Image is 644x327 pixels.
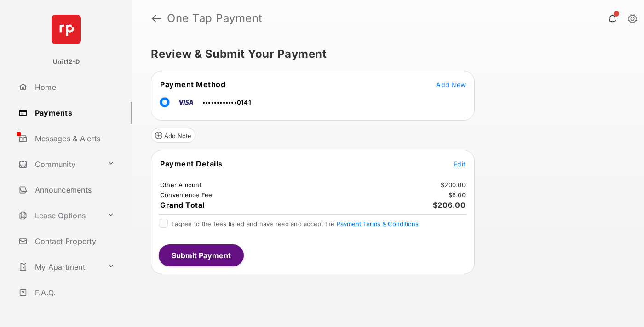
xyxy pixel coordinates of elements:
a: F.A.Q. [15,282,132,304]
a: Announcements [15,179,132,201]
span: $206.00 [433,200,466,210]
span: Grand Total [160,200,205,210]
span: Payment Details [160,159,223,168]
td: $6.00 [448,191,466,199]
a: Contact Property [15,230,132,252]
a: Home [15,76,132,98]
a: My Apartment [15,256,103,278]
span: Edit [454,160,466,168]
td: $200.00 [440,181,466,189]
a: Community [15,153,103,175]
button: Submit Payment [159,244,244,266]
strong: One Tap Payment [167,13,263,24]
a: Lease Options [15,205,103,227]
button: Edit [454,159,466,168]
a: Messages & Alerts [15,127,132,150]
img: svg+xml;base64,PHN2ZyB4bWxucz0iaHR0cDovL3d3dy53My5vcmcvMjAwMC9zdmciIHdpZHRoPSI2NCIgaGVpZ2h0PSI2NC... [52,15,81,44]
span: I agree to the fees listed and have read and accept the [172,220,419,227]
button: Add New [436,80,466,89]
button: I agree to the fees listed and have read and accept the [337,220,419,227]
button: Add Note [151,128,195,143]
span: ••••••••••••0141 [202,99,251,106]
p: Unit12-D [53,57,80,67]
td: Other Amount [160,181,202,189]
td: Convenience Fee [160,191,213,199]
h5: Review & Submit Your Payment [151,49,618,60]
span: Payment Method [160,80,225,89]
a: Payments [15,102,132,124]
span: Add New [436,81,466,89]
